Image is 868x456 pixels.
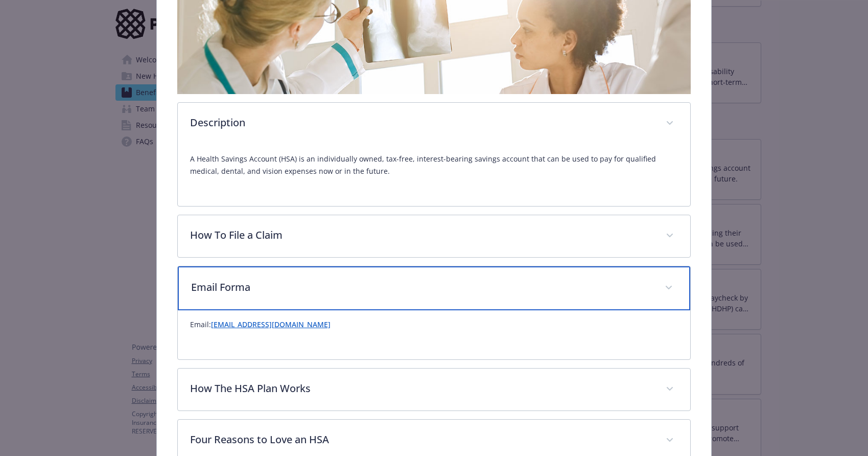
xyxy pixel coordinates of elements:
div: Email Forma [178,310,690,359]
a: [EMAIL_ADDRESS][DOMAIN_NAME] [211,320,331,329]
p: How The HSA Plan Works [190,381,653,396]
div: Description [178,103,690,145]
p: Email Forma [191,280,652,295]
p: Four Reasons to Love an HSA [190,432,653,447]
div: Email Forma [178,266,690,310]
div: How To File a Claim [178,215,690,257]
p: How To File a Claim [190,227,653,243]
p: A Health Savings Account (HSA) is an individually owned, tax-free, interest-bearing savings accou... [190,153,678,177]
div: Description [178,145,690,206]
p: Description [190,115,653,130]
div: How The HSA Plan Works [178,369,690,411]
p: Email: [190,318,678,331]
